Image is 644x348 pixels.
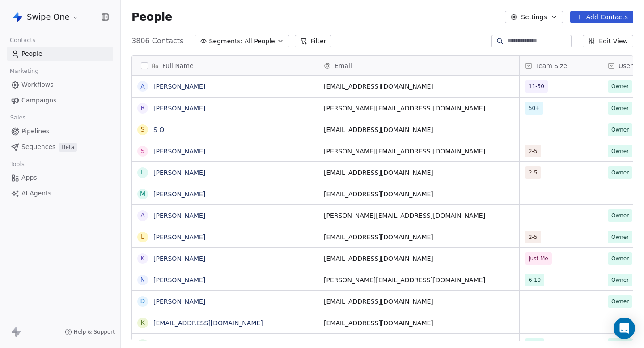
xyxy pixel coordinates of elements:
[324,297,514,306] span: [EMAIL_ADDRESS][DOMAIN_NAME]
[529,168,538,177] span: 2-5
[7,170,113,185] a: Apps
[611,147,629,156] span: Owner
[7,140,113,154] a: SequencesBeta
[74,328,115,335] span: Help & Support
[140,254,144,263] div: K
[27,11,70,23] span: Swipe One
[520,56,602,75] div: Team Size
[244,37,275,46] span: All People
[611,254,629,263] span: Owner
[141,125,145,134] div: S
[6,157,28,171] span: Tools
[141,168,144,177] div: L
[141,146,145,156] div: S
[324,276,514,284] span: [PERSON_NAME][EMAIL_ADDRESS][DOMAIN_NAME]
[611,168,629,177] span: Owner
[7,47,113,61] a: People
[611,276,629,284] span: Owner
[65,328,115,335] a: Help & Support
[324,104,514,113] span: [PERSON_NAME][EMAIL_ADDRESS][DOMAIN_NAME]
[529,276,541,284] span: 6-10
[611,233,629,242] span: Owner
[324,125,514,134] span: [EMAIL_ADDRESS][DOMAIN_NAME]
[7,93,113,108] a: Campaigns
[153,191,205,198] a: [PERSON_NAME]
[132,76,318,341] div: grid
[21,127,49,136] span: Pipelines
[611,297,629,306] span: Owner
[611,104,629,113] span: Owner
[140,297,145,306] div: D
[140,318,144,327] div: k
[7,77,113,92] a: Workflows
[132,56,318,75] div: Full Name
[59,143,77,152] span: Beta
[7,124,113,139] a: Pipelines
[141,232,144,242] div: L
[162,61,194,70] span: Full Name
[21,96,56,105] span: Campaigns
[536,61,567,70] span: Team Size
[529,147,538,156] span: 2-5
[324,82,514,91] span: [EMAIL_ADDRESS][DOMAIN_NAME]
[529,104,540,113] span: 50+
[318,56,519,75] div: Email
[324,147,514,156] span: [PERSON_NAME][EMAIL_ADDRESS][DOMAIN_NAME]
[324,211,514,220] span: [PERSON_NAME][EMAIL_ADDRESS][DOMAIN_NAME]
[131,10,172,24] span: People
[11,9,81,25] button: Swipe One
[153,319,263,327] a: [EMAIL_ADDRESS][DOMAIN_NAME]
[324,190,514,199] span: [EMAIL_ADDRESS][DOMAIN_NAME]
[295,35,332,47] button: Filter
[6,34,39,47] span: Contacts
[140,211,145,220] div: A
[324,233,514,242] span: [EMAIL_ADDRESS][DOMAIN_NAME]
[153,233,205,241] a: [PERSON_NAME]
[324,254,514,263] span: [EMAIL_ADDRESS][DOMAIN_NAME]
[153,341,205,348] a: [PERSON_NAME]
[13,12,23,22] img: Swipe%20One%20Logo%201-1.svg
[153,169,205,176] a: [PERSON_NAME]
[21,80,54,89] span: Workflows
[611,125,629,134] span: Owner
[570,11,633,23] button: Add Contacts
[21,142,55,152] span: Sequences
[611,82,629,91] span: Owner
[21,49,42,59] span: People
[614,318,635,339] div: Open Intercom Messenger
[505,11,563,23] button: Settings
[529,82,544,91] span: 11-50
[21,189,51,198] span: AI Agents
[153,255,205,262] a: [PERSON_NAME]
[324,318,514,327] span: [EMAIL_ADDRESS][DOMAIN_NAME]
[21,173,37,182] span: Apps
[529,254,548,263] span: Just Me
[6,64,42,78] span: Marketing
[529,233,538,242] span: 2-5
[140,103,145,113] div: R
[209,37,242,46] span: Segments:
[583,35,633,47] button: Edit View
[140,189,145,199] div: M
[131,36,183,47] span: 3806 Contacts
[140,275,145,284] div: N
[153,212,205,219] a: [PERSON_NAME]
[153,298,205,305] a: [PERSON_NAME]
[153,126,164,133] a: S O
[324,168,514,177] span: [EMAIL_ADDRESS][DOMAIN_NAME]
[153,276,205,284] a: [PERSON_NAME]
[335,61,352,70] span: Email
[153,105,205,112] a: [PERSON_NAME]
[153,148,205,155] a: [PERSON_NAME]
[140,82,145,91] div: A
[153,83,205,90] a: [PERSON_NAME]
[611,211,629,220] span: Owner
[7,186,113,201] a: AI Agents
[6,111,30,124] span: Sales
